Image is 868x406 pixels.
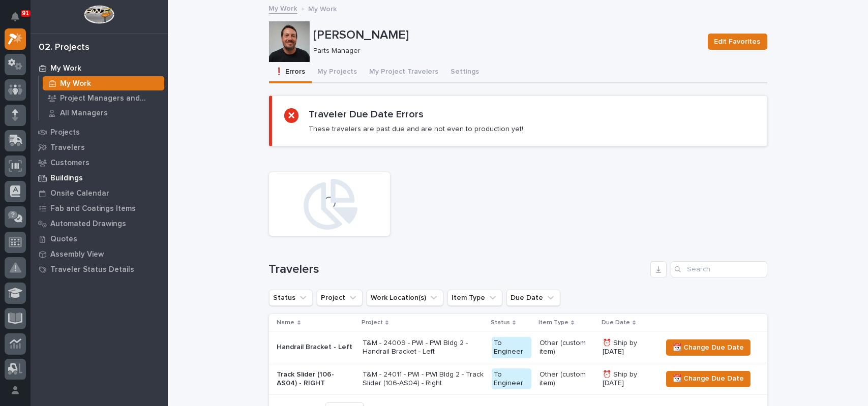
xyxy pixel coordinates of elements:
[39,76,168,90] a: My Work
[31,246,168,262] a: Assembly View
[60,94,160,103] p: Project Managers and Engineers
[309,3,337,14] p: My Work
[31,170,168,185] a: Buildings
[666,371,751,387] button: 📆 Change Due Date
[445,62,486,83] button: Settings
[673,372,744,385] span: 📆 Change Due Date
[50,128,80,137] p: Projects
[31,231,168,246] a: Quotes
[317,290,363,306] button: Project
[50,159,89,168] p: Customers
[277,317,295,328] p: Name
[50,235,77,244] p: Quotes
[31,124,168,140] a: Projects
[492,368,531,390] div: To Engineer
[538,317,568,328] p: Item Type
[39,42,89,53] div: 02. Projects
[277,343,355,352] p: Handrail Bracket - Left
[363,339,484,356] p: T&M - 24009 - PWI - PWI Bldg 2 - Handrail Bracket - Left
[540,370,594,388] p: Other (custom item)
[603,339,654,356] p: ⏰ Ship by [DATE]
[309,108,424,120] h2: Traveler Due Date Errors
[603,370,654,388] p: ⏰ Ship by [DATE]
[84,5,114,24] img: Workspace Logo
[31,201,168,216] a: Fab and Coatings Items
[269,290,313,306] button: Status
[22,10,29,17] p: 91
[31,262,168,277] a: Traveler Status Details
[491,317,510,328] p: Status
[39,106,168,120] a: All Managers
[269,363,767,395] tr: Track Slider (106-AS04) - RIGHTT&M - 24011 - PWI - PWI Bldg 2 - Track Slider (106-AS04) - RightTo...
[363,370,484,388] p: T&M - 24011 - PWI - PWI Bldg 2 - Track Slider (106-AS04) - Right
[309,124,523,134] p: These travelers are past due and are not even to production yet!
[492,337,531,358] div: To Engineer
[31,155,168,170] a: Customers
[31,216,168,231] a: Automated Drawings
[269,262,646,277] h1: Travelers
[447,290,502,306] button: Item Type
[602,317,630,328] p: Due Date
[708,34,767,50] button: Edit Favorites
[50,174,83,183] p: Buildings
[31,140,168,155] a: Travelers
[50,204,136,213] p: Fab and Coatings Items
[31,185,168,201] a: Onsite Calendar
[31,60,168,76] a: My Work
[666,339,751,356] button: 📆 Change Due Date
[312,62,364,83] button: My Projects
[671,261,767,277] input: Search
[50,220,126,229] p: Automated Drawings
[714,36,761,48] span: Edit Favorites
[506,290,560,306] button: Due Date
[50,250,104,259] p: Assembly View
[673,341,744,354] span: 📆 Change Due Date
[60,79,91,88] p: My Work
[269,332,767,363] tr: Handrail Bracket - LeftT&M - 24009 - PWI - PWI Bldg 2 - Handrail Bracket - LeftTo EngineerOther (...
[50,189,109,198] p: Onsite Calendar
[269,2,297,14] a: My Work
[362,317,383,328] p: Project
[269,62,312,83] button: ❗ Errors
[314,47,696,55] p: Parts Manager
[13,12,26,28] div: Notifications91
[277,370,355,388] p: Track Slider (106-AS04) - RIGHT
[50,265,134,274] p: Traveler Status Details
[540,339,594,356] p: Other (custom item)
[39,91,168,105] a: Project Managers and Engineers
[50,64,81,73] p: My Work
[367,290,443,306] button: Work Location(s)
[314,28,700,43] p: [PERSON_NAME]
[50,143,85,152] p: Travelers
[364,62,445,83] button: My Project Travelers
[60,109,108,118] p: All Managers
[5,6,26,27] button: Notifications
